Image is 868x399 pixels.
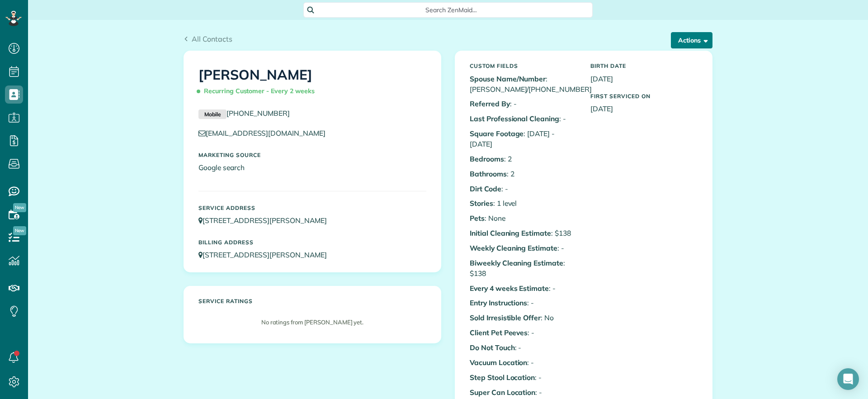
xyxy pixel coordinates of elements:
p: : $138 [470,228,577,238]
p: : 2 [470,169,577,179]
b: Initial Cleaning Estimate [470,228,551,237]
p: : $138 [470,258,577,279]
b: Square Footage [470,129,524,138]
p: : - [470,184,577,194]
b: Last Professional Cleaning [470,114,559,123]
b: Every 4 weeks Estimate [470,284,549,293]
span: Recurring Customer - Every 2 weeks [198,83,318,99]
span: New [13,226,26,235]
b: Pets [470,214,485,223]
a: [STREET_ADDRESS][PERSON_NAME] [198,250,335,259]
h5: Service Address [198,205,426,211]
a: [STREET_ADDRESS][PERSON_NAME] [198,216,335,225]
a: All Contacts [184,33,232,44]
p: : - [470,372,577,383]
h5: Service ratings [198,298,426,304]
p: : [PERSON_NAME]/[PHONE_NUMBER] [470,74,577,95]
b: Super Can Location [470,388,535,397]
p: : - [470,243,577,253]
p: : [DATE] - [DATE] [470,128,577,149]
h5: Custom Fields [470,63,577,69]
a: Mobile[PHONE_NUMBER] [198,109,290,118]
p: : No [470,313,577,323]
div: Open Intercom Messenger [837,368,859,390]
b: Weekly Cleaning Estimate [470,243,557,252]
b: Client Pet Peeves [470,328,528,337]
p: : - [470,328,577,338]
a: [EMAIL_ADDRESS][DOMAIN_NAME] [198,128,334,138]
h5: Birth Date [590,63,698,69]
p: : - [470,283,577,294]
p: : - [470,114,577,124]
p: [DATE] [590,104,698,114]
h5: Marketing Source [198,152,426,158]
b: Vacuum Location [470,358,527,367]
p: : - [470,357,577,368]
p: : - [470,342,577,353]
span: New [13,203,26,212]
p: : 1 level [470,198,577,209]
b: Spouse Name/Number [470,74,546,83]
span: All Contacts [192,34,232,43]
b: Bedrooms [470,154,504,163]
p: : - [470,298,577,308]
b: Dirt Code [470,184,501,193]
small: Mobile [198,109,226,119]
p: Google search [198,162,426,173]
b: Biweekly Cleaning Estimate [470,258,563,267]
b: Do Not Touch [470,343,515,352]
b: Entry Instructions [470,298,527,307]
button: Actions [671,32,712,48]
p: : - [470,387,577,398]
p: [DATE] [590,74,698,84]
b: Bathrooms [470,169,507,178]
b: Sold Irresistible Offer [470,313,541,322]
p: : None [470,213,577,223]
h1: [PERSON_NAME] [198,67,426,99]
b: Step Stool Location [470,373,535,382]
h5: First Serviced On [590,93,698,99]
b: Referred By [470,99,510,108]
p: : - [470,99,577,109]
p: : 2 [470,154,577,164]
h5: Billing Address [198,239,426,245]
p: No ratings from [PERSON_NAME] yet. [203,318,422,327]
b: Stories [470,199,493,208]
